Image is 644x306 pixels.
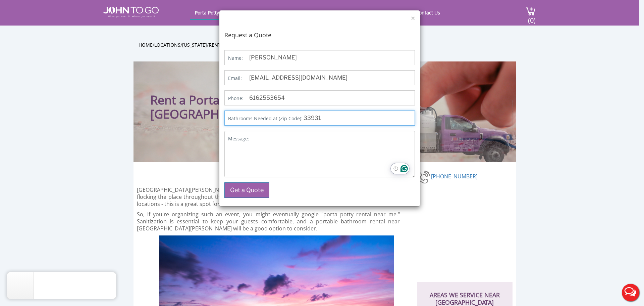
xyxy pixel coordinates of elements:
[224,182,269,198] button: Get a Quote
[224,131,415,177] textarea: To enrich screen reader interactions, please activate Accessibility in Grammarly extension settings
[617,279,644,306] button: Live Chat
[228,135,249,142] label: Message:
[228,115,303,122] label: Bathrooms Needed at (Zip Code):
[411,15,415,22] button: ×
[228,75,242,82] label: Email:
[224,22,415,40] h4: Request a Quote
[219,45,420,206] form: Contact form
[228,55,243,61] label: Name:
[228,95,244,102] label: Phone:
